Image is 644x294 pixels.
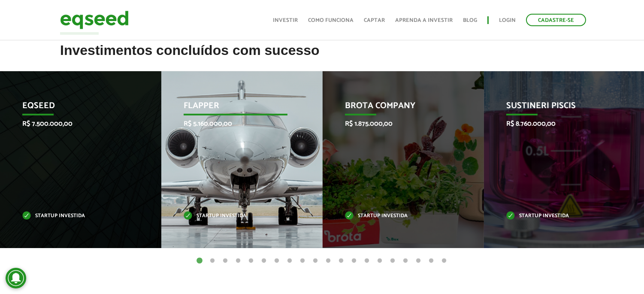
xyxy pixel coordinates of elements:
p: R$ 1.875.000,00 [345,120,449,128]
p: R$ 7.500.000,00 [22,120,126,128]
a: Investir [273,18,298,23]
p: Flapper [184,101,287,115]
p: R$ 8.760.000,00 [506,120,610,128]
a: Como funciona [308,18,354,23]
button: 15 of 20 [376,257,384,265]
button: 16 of 20 [389,257,397,265]
p: Startup investida [184,214,287,218]
p: Startup investida [345,214,449,218]
button: 13 of 20 [350,257,359,265]
button: 14 of 20 [363,257,372,265]
p: Startup investida [506,214,610,218]
button: 12 of 20 [337,257,346,265]
p: Startup investida [22,214,126,218]
button: 2 of 20 [209,257,217,265]
p: EqSeed [22,101,126,115]
button: 1 of 20 [196,257,204,265]
button: 18 of 20 [414,257,423,265]
button: 8 of 20 [286,257,294,265]
a: Blog [463,18,477,23]
a: Cadastre-se [526,14,586,26]
button: 3 of 20 [221,257,230,265]
button: 9 of 20 [299,257,307,265]
img: EqSeed [60,9,129,31]
a: Aprenda a investir [395,18,453,23]
button: 10 of 20 [311,257,320,265]
button: 11 of 20 [324,257,333,265]
button: 19 of 20 [427,257,436,265]
h2: Investimentos concluídos com sucesso [60,43,584,71]
p: Sustineri Piscis [506,101,610,115]
button: 4 of 20 [234,257,243,265]
button: 17 of 20 [402,257,410,265]
button: 5 of 20 [247,257,256,265]
p: Brota Company [345,101,449,115]
button: 20 of 20 [440,257,449,265]
a: Login [499,18,516,23]
button: 7 of 20 [273,257,281,265]
a: Captar [364,18,385,23]
p: R$ 5.160.000,00 [184,120,287,128]
button: 6 of 20 [260,257,269,265]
